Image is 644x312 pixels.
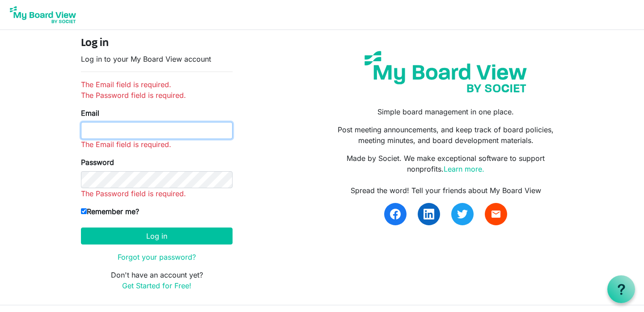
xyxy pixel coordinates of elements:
[329,185,563,196] div: Spread the word! Tell your friends about My Board View
[444,164,484,173] a: Learn more.
[81,208,87,214] input: Remember me?
[81,157,114,168] label: Password
[81,79,233,90] li: The Email field is required.
[424,209,434,219] img: linkedin.svg
[7,4,79,26] img: My Board View Logo
[329,106,563,117] p: Simple board management in one place.
[329,153,563,174] p: Made by Societ. We make exceptional software to support nonprofits.
[491,209,501,219] span: email
[81,37,233,50] h4: Log in
[485,203,507,225] a: email
[81,206,139,217] label: Remember me?
[122,281,191,290] a: Get Started for Free!
[81,189,186,198] span: The Password field is required.
[81,270,233,291] p: Don't have an account yet?
[81,108,99,118] label: Email
[81,140,171,149] span: The Email field is required.
[81,228,233,245] button: Log in
[390,209,401,219] img: facebook.svg
[81,90,233,101] li: The Password field is required.
[358,44,534,99] img: my-board-view-societ.svg
[118,253,196,261] a: Forgot your password?
[81,54,233,64] p: Log in to your My Board View account
[329,124,563,146] p: Post meeting announcements, and keep track of board policies, meeting minutes, and board developm...
[457,209,468,219] img: twitter.svg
